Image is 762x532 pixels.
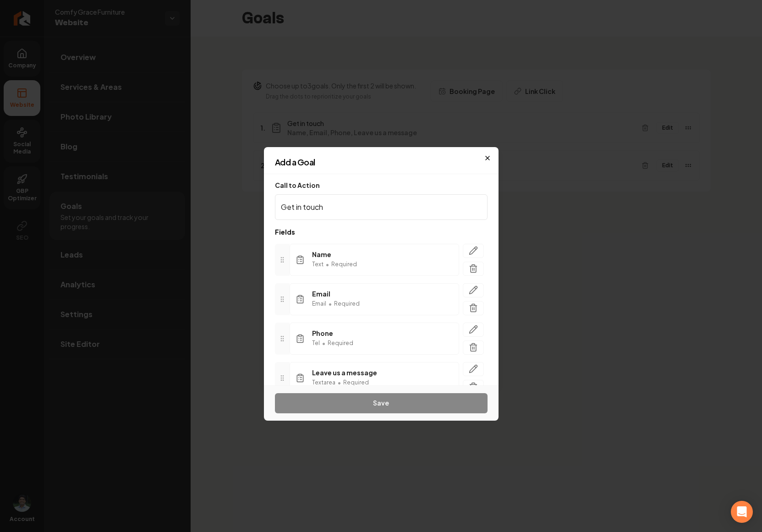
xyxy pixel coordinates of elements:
span: • [337,377,341,388]
p: Fields [275,227,488,236]
input: Call to Action [275,194,488,220]
h2: Add a Goal [275,158,488,166]
span: Tel [312,340,320,347]
span: Required [328,340,353,347]
span: Email [312,289,360,298]
span: • [325,259,329,270]
label: Call to Action [275,181,320,189]
span: Text [312,261,323,268]
span: • [322,338,326,349]
span: Required [334,300,360,307]
span: • [328,298,332,309]
span: Required [331,261,357,268]
span: Textarea [312,379,335,386]
span: Required [343,379,369,386]
span: Email [312,300,326,307]
span: Leave us a message [312,368,377,377]
span: Phone [312,329,353,338]
span: Name [312,250,357,259]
